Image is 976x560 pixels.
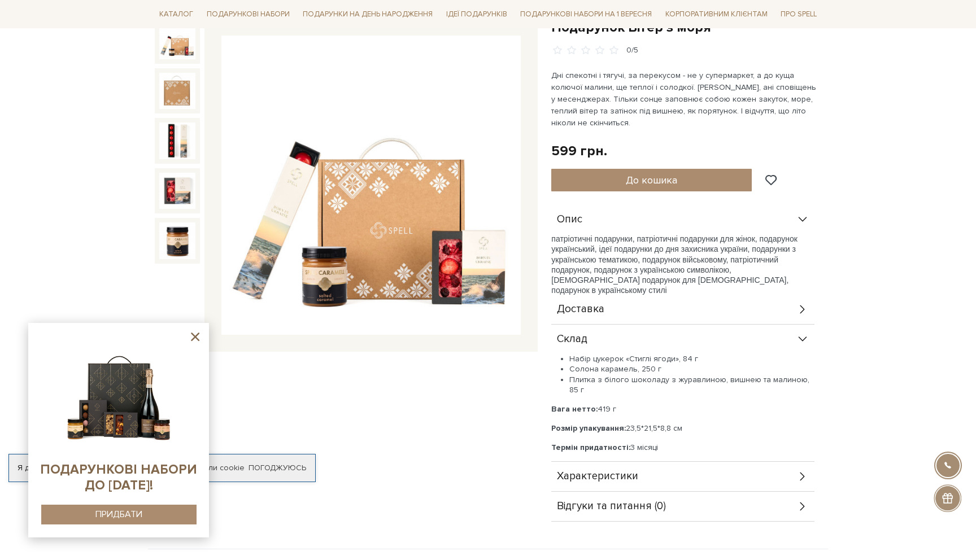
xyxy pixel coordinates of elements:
span: Доставка [557,304,604,314]
img: Подарунок Вітер з моря [159,222,195,259]
b: Розмір упакування: [551,423,626,433]
a: Каталог [155,6,198,23]
a: Погоджуюсь [249,463,306,473]
span: До кошика [626,174,677,186]
a: Корпоративним клієнтам [661,5,772,24]
span: , подарунок з українською символікою, [DEMOGRAPHIC_DATA] подарунок для [DEMOGRAPHIC_DATA], подару... [551,265,788,295]
p: 419 г [551,404,814,414]
div: 0/5 [626,45,638,56]
p: 23,5*21,5*8,8 см [551,423,814,434]
b: Термін придатності: [551,443,630,452]
a: Подарунки на День народження [298,6,437,23]
a: Подарункові набори [202,6,294,23]
span: Відгуки та питання (0) [557,501,666,511]
a: файли cookie [193,463,245,473]
div: Я дозволяю [DOMAIN_NAME] використовувати [9,463,315,473]
a: Ідеї подарунків [442,6,512,23]
img: Подарунок Вітер з моря [221,36,521,335]
span: Опис [557,215,582,225]
li: Плитка з білого шоколаду з журавлиною, вишнею та малиною, 85 г [569,375,814,395]
img: Подарунок Вітер з моря [159,173,195,209]
img: Подарунок Вітер з моря [159,123,195,159]
li: Солона карамель, 250 г [569,364,814,374]
a: Про Spell [776,6,821,23]
span: Склад [557,334,587,344]
span: Характеристики [557,471,638,482]
b: Вага нетто: [551,404,598,414]
p: Дні спекотні і тягучі, за перекусом - не у супермаркет, а до куща колючої малини, ще теплої і сол... [551,69,816,129]
button: До кошика [551,169,752,191]
p: 3 місяці [551,443,814,453]
div: 599 грн. [551,142,607,160]
img: Подарунок Вітер з моря [159,23,195,59]
li: Набір цукерок «Стиглі ягоди», 84 г [569,354,814,364]
span: патріотичні подарунки, патріотичні подарунки для жінок, подарунок український, ідеї подарунки до ... [551,234,798,274]
img: Подарунок Вітер з моря [159,73,195,109]
a: Подарункові набори на 1 Вересня [516,5,656,24]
